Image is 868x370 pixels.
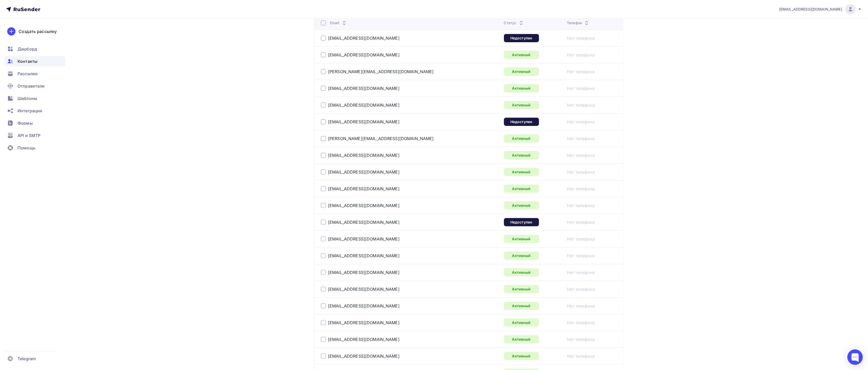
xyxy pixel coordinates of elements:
[567,52,595,58] a: Нет телефона
[330,20,347,25] div: Email
[567,286,595,292] a: Нет телефона
[567,353,595,359] a: Нет телефона
[504,34,539,42] div: Недоступен
[18,83,45,89] span: Отправители
[504,335,539,343] div: Активный
[504,352,539,360] div: Активный
[567,303,595,309] a: Нет телефона
[504,201,539,210] div: Активный
[18,71,38,77] span: Рассылки
[328,220,400,225] a: [EMAIL_ADDRESS][DOMAIN_NAME]
[328,337,400,342] a: [EMAIL_ADDRESS][DOMAIN_NAME]
[18,95,37,101] span: Шаблоны
[504,218,539,226] div: Недоступен
[328,136,434,141] a: [PERSON_NAME][EMAIL_ADDRESS][DOMAIN_NAME]
[504,134,539,143] div: Активный
[567,102,595,108] a: Нет телефона
[328,186,400,191] a: [EMAIL_ADDRESS][DOMAIN_NAME]
[18,145,35,151] span: Помощь
[4,44,65,54] a: Дашборд
[504,168,539,176] div: Активный
[504,118,539,126] div: Недоступен
[4,68,65,79] a: Рассылки
[328,102,400,108] a: [EMAIL_ADDRESS][DOMAIN_NAME]
[328,203,400,208] a: [EMAIL_ADDRESS][DOMAIN_NAME]
[504,185,539,193] div: Активный
[504,67,539,76] div: Активный
[504,51,539,59] div: Активный
[328,303,400,308] a: [EMAIL_ADDRESS][DOMAIN_NAME]
[779,7,842,12] span: [EMAIL_ADDRESS][DOMAIN_NAME]
[567,85,595,91] a: Нет телефона
[504,20,524,25] div: Статус
[328,86,400,91] a: [EMAIL_ADDRESS][DOMAIN_NAME]
[567,68,595,75] a: Нет телефона
[567,152,595,158] a: Нет телефона
[4,93,65,104] a: Шаблоны
[328,69,434,74] a: [PERSON_NAME][EMAIL_ADDRESS][DOMAIN_NAME]
[328,36,400,41] a: [EMAIL_ADDRESS][DOMAIN_NAME]
[328,119,400,124] a: [EMAIL_ADDRESS][DOMAIN_NAME]
[18,108,42,114] span: Интеграции
[504,84,539,92] div: Активный
[328,153,400,158] a: [EMAIL_ADDRESS][DOMAIN_NAME]
[328,52,400,57] a: [EMAIL_ADDRESS][DOMAIN_NAME]
[18,120,33,126] span: Формы
[18,132,40,139] span: API и SMTP
[328,354,400,359] a: [EMAIL_ADDRESS][DOMAIN_NAME]
[328,236,400,242] a: [EMAIL_ADDRESS][DOMAIN_NAME]
[567,169,595,175] a: Нет телефона
[18,46,37,52] span: Дашборд
[328,320,400,325] a: [EMAIL_ADDRESS][DOMAIN_NAME]
[504,252,539,260] div: Активный
[567,202,595,209] a: Нет телефона
[19,28,57,35] div: Создать рассылку
[567,253,595,259] a: Нет телефона
[567,269,595,276] a: Нет телефона
[4,56,65,66] a: Контакты
[328,253,400,258] a: [EMAIL_ADDRESS][DOMAIN_NAME]
[567,119,595,125] a: Нет телефона
[504,302,539,310] div: Активный
[504,151,539,159] div: Активный
[567,135,595,142] a: Нет телефона
[328,287,400,292] a: [EMAIL_ADDRESS][DOMAIN_NAME]
[567,236,595,242] a: Нет телефона
[4,118,65,128] a: Формы
[504,235,539,243] div: Активный
[567,20,590,25] div: Телефон
[567,186,595,192] a: Нет телефона
[18,356,36,362] span: Telegram
[567,336,595,342] a: Нет телефона
[328,169,400,175] a: [EMAIL_ADDRESS][DOMAIN_NAME]
[567,219,595,225] a: Нет телефона
[504,268,539,277] div: Активный
[504,319,539,327] div: Активный
[4,81,65,91] a: Отправители
[18,58,37,64] span: Контакты
[567,320,595,326] a: Нет телефона
[779,4,862,14] a: [EMAIL_ADDRESS][DOMAIN_NAME]
[567,35,595,41] a: Нет телефона
[328,270,400,275] a: [EMAIL_ADDRESS][DOMAIN_NAME]
[504,285,539,293] div: Активный
[504,101,539,109] div: Активный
